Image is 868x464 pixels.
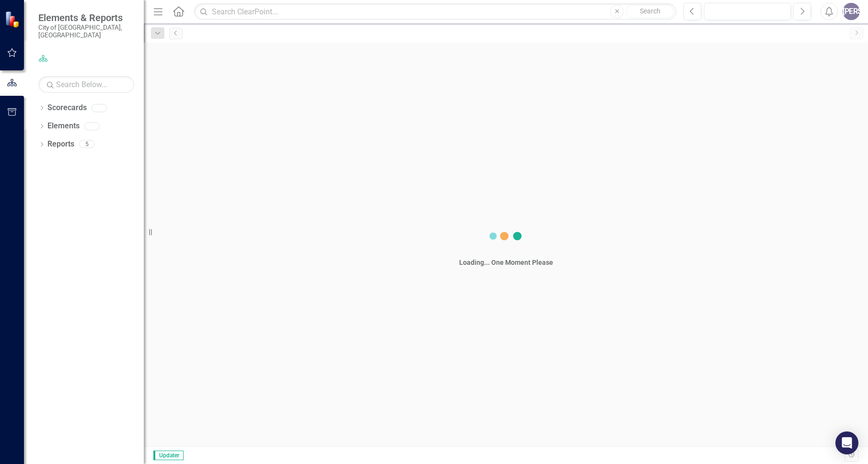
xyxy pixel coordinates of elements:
[38,23,134,39] small: City of [GEOGRAPHIC_DATA], [GEOGRAPHIC_DATA]
[47,121,80,132] a: Elements
[47,102,87,113] a: Scorecards
[153,451,184,460] span: Updater
[38,12,134,23] span: Elements & Reports
[38,76,134,93] input: Search Below...
[79,140,94,148] div: 5
[459,258,553,267] div: Loading... One Moment Please
[640,7,660,15] span: Search
[47,139,74,150] a: Reports
[835,431,858,454] div: Open Intercom Messenger
[194,3,676,20] input: Search ClearPoint...
[5,11,22,28] img: ClearPoint Strategy
[843,3,860,20] button: [PERSON_NAME]
[626,5,674,18] button: Search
